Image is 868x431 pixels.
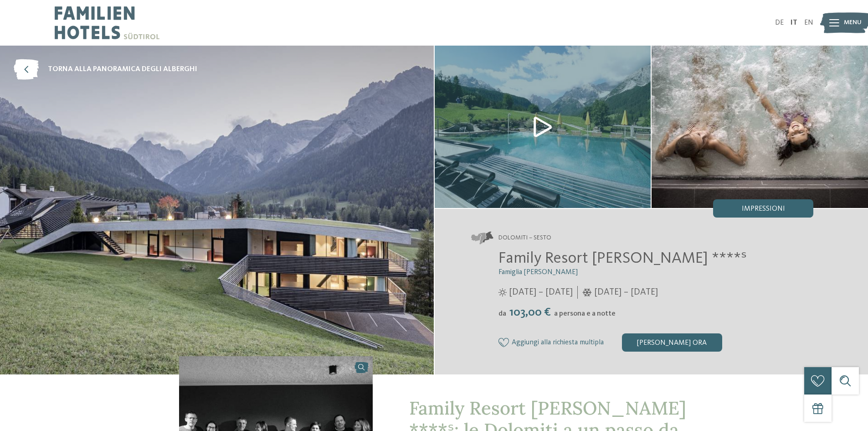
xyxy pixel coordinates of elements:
[435,46,651,208] img: Il nostro family hotel a Sesto, il vostro rifugio sulle Dolomiti.
[498,269,578,276] span: Famiglia [PERSON_NAME]
[775,19,784,26] a: DE
[652,46,868,208] img: Il nostro family hotel a Sesto, il vostro rifugio sulle Dolomiti.
[582,288,592,296] i: Orari d'apertura inverno
[509,286,573,299] span: [DATE] – [DATE]
[554,310,616,317] span: a persona e a notte
[742,205,785,213] span: Impressioni
[507,306,553,318] span: 103,00 €
[512,339,604,347] span: Aggiungi alla richiesta multipla
[498,250,747,266] span: Family Resort [PERSON_NAME] ****ˢ
[791,19,797,26] a: IT
[844,18,862,27] span: Menu
[622,333,722,352] div: [PERSON_NAME] ora
[498,310,506,317] span: da
[804,19,813,26] a: EN
[14,59,197,80] a: torna alla panoramica degli alberghi
[48,64,197,74] span: torna alla panoramica degli alberghi
[498,234,551,243] span: Dolomiti – Sesto
[594,286,658,299] span: [DATE] – [DATE]
[498,288,507,296] i: Orari d'apertura estate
